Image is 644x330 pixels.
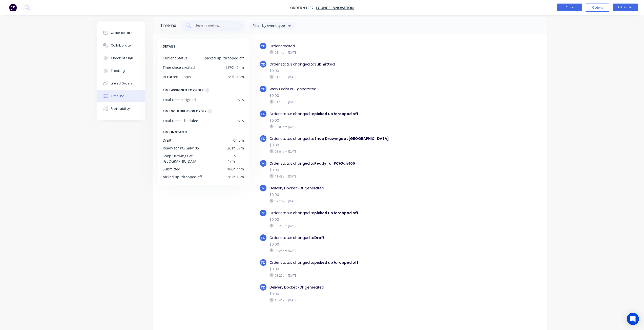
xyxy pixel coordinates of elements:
div: Order status changed to [269,62,445,67]
button: Order details [97,27,145,39]
span: M [262,211,264,215]
div: $0.00 [269,93,445,98]
div: 01:14pm [DATE] [269,50,445,55]
span: CD [261,62,266,67]
span: DETAILS [163,44,175,49]
div: TIME SCHEDULED ON ORDER [163,108,206,114]
div: 339h 47m [227,153,244,164]
div: N/A [238,118,244,123]
div: Linked Orders [111,81,133,86]
div: Work Order PDF generated [269,86,445,92]
div: Total time scheduled [163,118,198,123]
div: 08:25am [DATE] [269,273,445,278]
div: Collaborate [111,43,131,48]
div: picked up /dropped off [163,174,202,180]
div: $0.00 [269,217,445,222]
div: Tracking [111,69,125,73]
button: Edit Order [613,4,638,11]
div: 08:01am [DATE] [269,149,445,154]
div: 08:25am [DATE] [269,248,445,253]
button: Profitability [97,102,145,115]
span: M [262,186,264,191]
span: CD [261,44,266,49]
div: Order status changed to [269,161,445,166]
div: Order status changed to [269,235,445,240]
div: Delivery Docket PDF generated [269,285,445,290]
div: Submitted [163,166,180,172]
div: $0.00 [269,291,445,297]
div: Delivery Docket PDF generated [269,186,445,191]
span: TD [261,285,265,290]
div: Checklists 0/0 [111,56,133,60]
button: Timeline [97,90,145,102]
button: Close [557,4,582,11]
div: Timeline [160,23,176,29]
div: $0.00 [269,118,445,123]
div: Order status changed to [269,136,445,141]
div: In current status [163,74,191,79]
span: TD [261,136,265,141]
div: 287h 13m [227,74,244,79]
div: Current Status [163,55,188,61]
div: Draft [163,138,171,143]
button: Tracking [97,64,145,77]
div: TIME ASSIGNED TO ORDER [163,87,204,93]
div: 01:17pm [DATE] [269,75,445,79]
div: Total time assigned [163,97,196,102]
b: Submitted [314,62,335,67]
b: Shop Drawings at [GEOGRAPHIC_DATA] [314,136,389,141]
span: CD [261,87,266,92]
button: Checklists 0/0 [97,52,145,64]
button: Collaborate [97,39,145,52]
div: 07:16am [DATE] [269,199,445,203]
img: Factory [9,4,17,11]
div: 08:01am [DATE] [269,124,445,129]
div: N/A [238,97,244,102]
b: picked up /dropped off [314,111,359,116]
b: Draft [314,235,325,240]
div: Filter by event type [253,23,286,28]
div: $0.00 [269,167,445,173]
div: 11:48am [DATE] [269,174,445,179]
div: 1170h 24m [225,65,244,70]
a: Lounge Innovation [316,5,354,10]
b: picked up /dropped off [314,260,359,265]
div: Order status changed to [269,210,445,216]
div: $0.00 [269,242,445,247]
div: 01:17pm [DATE] [269,100,445,104]
div: Shop Drawings at [GEOGRAPHIC_DATA] [163,153,227,164]
div: 261h 37m [227,145,244,151]
button: Filter by event type [250,22,295,29]
div: 09:25am [DATE] [269,224,445,228]
div: Profitability [111,106,130,111]
div: Time since created [163,65,195,70]
span: M [262,161,264,166]
div: $0.00 [269,68,445,74]
div: Timeline [111,94,124,98]
span: TIME IN STATUS [163,129,187,135]
b: Ready for PC/Galv105 [314,161,355,166]
span: Order #1257 - [290,5,316,10]
div: 382h 13m [227,174,244,180]
div: Order status changed to [269,111,445,117]
button: Linked Orders [97,77,145,90]
span: TD [261,235,265,240]
span: TD [261,260,265,265]
input: Search timeline... [195,23,237,28]
div: 10:41am [DATE] [269,298,445,302]
div: 186h 44m [227,166,244,172]
div: 0h 3m [233,138,244,143]
div: $0.00 [269,192,445,197]
div: $0.00 [269,267,445,272]
b: picked up /dropped off [314,210,359,215]
div: Order status changed to [269,260,445,265]
div: picked up /dropped off [205,55,244,61]
div: Ready for PC/Galv105 [163,145,199,151]
div: $0.00 [269,143,445,148]
div: Order created [269,43,445,49]
div: Order details [111,31,132,35]
button: Options [585,4,610,12]
span: TD [261,112,265,116]
div: Open Intercom Messenger [627,313,639,325]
